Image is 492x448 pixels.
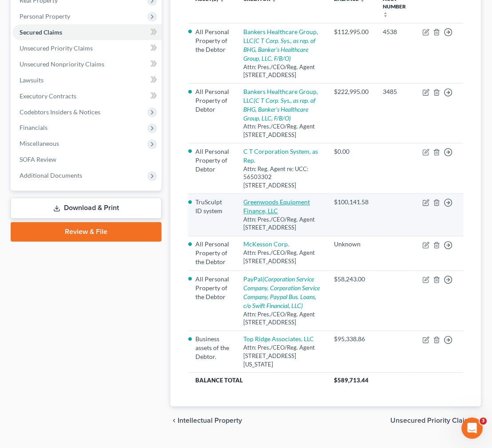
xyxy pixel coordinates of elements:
i: chevron_right [474,417,481,425]
i: (Corporation Service Company, Corporation Service Company, Paypal Bus. Loans, c/o Swift Financial... [244,276,320,310]
span: Personal Property [20,12,70,20]
span: Financials [20,124,48,132]
span: Codebtors Insiders & Notices [20,108,100,116]
li: Business assets of the Debtor. [195,335,230,362]
div: Attn: Pres./CEO/Reg. Agent [STREET_ADDRESS] [244,311,320,327]
a: Top Ridge Associates, LLC [244,335,314,343]
span: Unsecured Nonpriority Claims [20,60,104,68]
i: chevron_left [171,417,178,425]
a: Lawsuits [12,72,162,88]
li: All Personal Property of the Debtor [195,240,230,267]
div: Attn: Pres./CEO/Reg. Agent [STREET_ADDRESS] [244,63,320,79]
div: $112,995.00 [334,27,369,36]
div: Attn: Reg. Agent re: UCC: 56503302 [STREET_ADDRESS] [244,165,320,190]
div: Attn: Pres./CEO/Reg. Agent [STREET_ADDRESS] [244,216,320,232]
span: Intellectual Property [178,417,242,425]
i: (C T Corp. Sys., as rep. of BHG, Banker's Healthcare Group, LLC, F/B/O) [244,37,316,62]
span: Unsecured Priority Claims [391,417,474,425]
span: Lawsuits [20,76,44,84]
li: TruSculpt ID system [195,198,230,216]
span: Miscellaneous [20,140,59,148]
a: Bankers Healthcare Group, LLC(C T Corp. Sys., as rep. of BHG, Banker's Healthcare Group, LLC, F/B/O) [244,88,318,122]
button: chevron_left Intellectual Property [171,417,242,425]
button: Unsecured Priority Claims chevron_right [391,417,481,425]
div: 3485 [383,87,409,96]
a: Executory Contracts [12,88,162,104]
iframe: Intercom live chat [462,418,483,439]
li: All Personal Property of Debtor [195,87,230,114]
li: All Personal Property of the Debtor [195,275,230,302]
a: C T Corporation System, as Rep. [244,148,318,164]
li: All Personal Property of Debtor [195,148,230,174]
div: Attn: Pres./CEO/Reg. Agent [STREET_ADDRESS] [244,249,320,265]
span: Additional Documents [20,172,82,179]
div: Attn: Pres./CEO/Reg. Agent [STREET_ADDRESS] [244,123,320,139]
span: Secured Claims [20,28,62,36]
i: unfold_more [383,12,389,17]
span: Executory Contracts [20,92,76,100]
a: McKesson Corp. [244,241,290,248]
span: SOFA Review [20,156,56,164]
a: Unsecured Nonpriority Claims [12,56,162,72]
div: $0.00 [334,148,369,156]
a: Bankers Healthcare Group, LLC(C T Corp. Sys., as rep. of BHG, Banker's Healthcare Group, LLC, F/B/O) [244,28,318,62]
a: Download & Print [11,198,162,219]
div: $100,141.58 [334,198,369,207]
a: Unsecured Priority Claims [12,40,162,56]
li: All Personal Property of the Debtor [195,27,230,54]
th: Balance Total [188,373,327,389]
a: Secured Claims [12,24,162,40]
span: 3 [480,418,487,425]
a: SOFA Review [12,152,162,168]
div: 4538 [383,27,409,36]
div: Attn: Pres./CEO/Reg. Agent [STREET_ADDRESS][US_STATE] [244,344,320,369]
div: $58,243.00 [334,275,369,284]
a: PayPal(Corporation Service Company, Corporation Service Company, Paypal Bus. Loans, c/o Swift Fin... [244,276,320,310]
a: Review & File [11,222,162,242]
span: $589,713.44 [334,377,369,384]
span: Unsecured Priority Claims [20,44,93,52]
div: $95,338.86 [334,335,369,344]
div: Unknown [334,240,369,249]
i: (C T Corp. Sys., as rep. of BHG, Banker's Healthcare Group, LLC, F/B/O) [244,97,316,122]
div: $222,995.00 [334,87,369,96]
a: Greenwoods Equipment Finance, LLC [244,199,310,215]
